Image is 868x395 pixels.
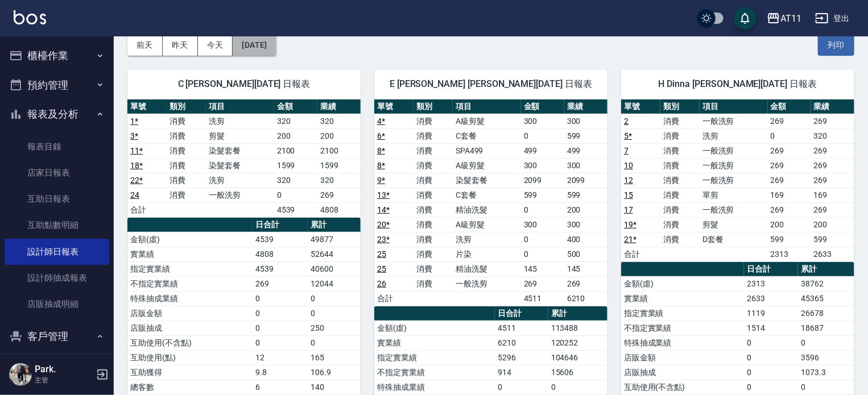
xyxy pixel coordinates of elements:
[521,247,564,261] td: 0
[811,232,854,247] td: 599
[274,99,317,114] th: 金額
[564,188,607,202] td: 599
[564,217,607,232] td: 300
[374,365,495,380] td: 不指定實業績
[127,365,253,380] td: 互助獲得
[206,128,274,143] td: 剪髮
[811,173,854,188] td: 269
[414,188,453,202] td: 消費
[130,190,139,199] a: 24
[317,173,361,188] td: 320
[5,186,109,212] a: 互助日報表
[700,232,768,247] td: D套餐
[660,202,700,217] td: 消費
[206,114,274,128] td: 洗剪
[453,128,521,143] td: C套餐
[811,143,854,158] td: 269
[5,265,109,291] a: 設計師抽成報表
[521,202,564,217] td: 0
[768,232,811,247] td: 599
[744,380,798,394] td: 0
[700,188,768,202] td: 單剪
[253,232,308,247] td: 4539
[700,114,768,128] td: 一般洗剪
[564,247,607,261] td: 500
[414,232,453,247] td: 消費
[624,190,633,199] a: 15
[621,99,660,114] th: 單號
[768,143,811,158] td: 269
[5,41,109,70] button: 櫃檯作業
[660,173,700,188] td: 消費
[453,188,521,202] td: C套餐
[308,306,361,321] td: 0
[253,218,308,232] th: 日合計
[374,335,495,350] td: 實業績
[564,158,607,173] td: 300
[308,350,361,365] td: 165
[308,261,361,276] td: 40600
[700,202,768,217] td: 一般洗剪
[5,160,109,186] a: 店家日報表
[308,321,361,335] td: 250
[167,128,206,143] td: 消費
[700,99,768,114] th: 項目
[127,380,253,394] td: 總客數
[308,365,361,380] td: 106.9
[374,350,495,365] td: 指定實業績
[621,99,854,262] table: a dense table
[5,99,109,129] button: 報表及分析
[127,247,253,261] td: 實業績
[377,279,386,288] a: 26
[798,380,854,394] td: 0
[521,291,564,306] td: 4511
[388,78,594,90] span: E [PERSON_NAME] [PERSON_NAME][DATE] 日報表
[621,350,744,365] td: 店販金額
[780,11,801,26] div: AT11
[377,264,386,273] a: 25
[374,291,414,306] td: 合計
[414,247,453,261] td: 消費
[253,291,308,306] td: 0
[317,143,361,158] td: 2100
[206,188,274,202] td: 一般洗剪
[660,99,700,114] th: 類別
[811,128,854,143] td: 320
[206,158,274,173] td: 染髮套餐
[377,250,386,259] a: 25
[624,205,633,214] a: 17
[374,321,495,335] td: 金額(虛)
[564,114,607,128] td: 300
[564,143,607,158] td: 499
[453,261,521,276] td: 精油洗髮
[163,35,198,56] button: 昨天
[414,276,453,291] td: 消費
[548,380,607,394] td: 0
[167,173,206,188] td: 消費
[453,173,521,188] td: 染髮套餐
[233,35,276,56] button: [DATE]
[308,218,361,232] th: 累計
[35,375,93,385] p: 主管
[744,335,798,350] td: 0
[127,261,253,276] td: 指定實業績
[274,173,317,188] td: 320
[811,99,854,114] th: 業績
[253,365,308,380] td: 9.8
[744,321,798,335] td: 1514
[811,8,854,29] button: 登出
[768,128,811,143] td: 0
[453,158,521,173] td: A級剪髮
[548,350,607,365] td: 104646
[624,176,633,185] a: 12
[548,306,607,321] th: 累計
[798,262,854,277] th: 累計
[621,306,744,321] td: 指定實業績
[624,117,629,126] a: 2
[798,306,854,321] td: 26678
[495,335,548,350] td: 6210
[274,143,317,158] td: 2100
[127,99,361,218] table: a dense table
[700,128,768,143] td: 洗剪
[624,146,629,155] a: 7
